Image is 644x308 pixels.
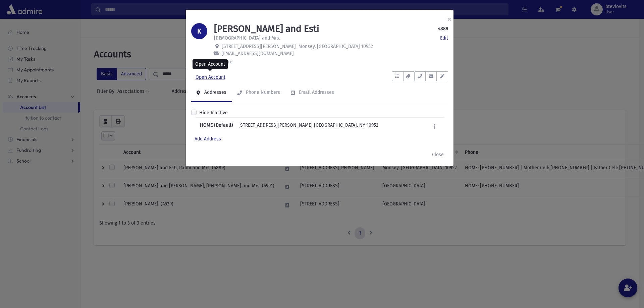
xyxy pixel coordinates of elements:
[193,59,228,69] div: Open Account
[199,109,228,116] label: Hide Inactive
[285,83,339,102] a: Email Addresses
[232,83,285,102] a: Phone Numbers
[191,71,230,83] a: Open Account
[200,122,233,131] b: HOME (Default)
[428,148,448,161] button: Close
[440,35,448,42] a: Edit
[238,122,378,131] div: [STREET_ADDRESS][PERSON_NAME] [GEOGRAPHIC_DATA], NY 10952
[191,23,207,39] div: K
[214,35,280,42] p: [DEMOGRAPHIC_DATA] and Mrs.
[442,10,457,28] button: ×
[221,51,294,56] span: [EMAIL_ADDRESS][DOMAIN_NAME]
[222,44,296,49] span: [STREET_ADDRESS][PERSON_NAME]
[214,23,319,35] h1: [PERSON_NAME] and Esti
[191,83,232,102] a: Addresses
[203,89,226,95] div: Addresses
[195,136,221,142] a: Add Address
[245,89,280,95] div: Phone Numbers
[298,89,334,95] div: Email Addresses
[438,25,448,32] strong: 4889
[299,44,373,49] span: Monsey, [GEOGRAPHIC_DATA] 10952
